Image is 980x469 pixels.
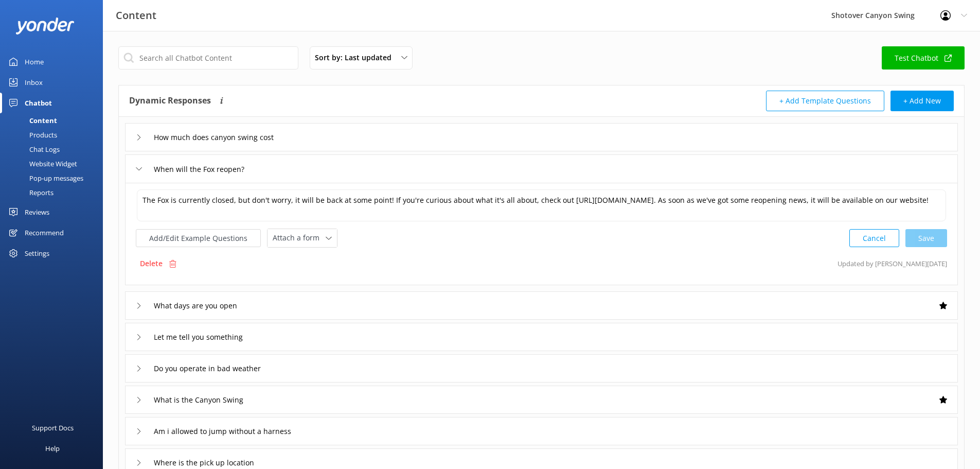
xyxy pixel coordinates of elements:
button: Add/Edit Example Questions [136,229,261,247]
div: Content [6,113,57,128]
a: Pop-up messages [6,171,103,185]
div: Pop-up messages [6,171,83,185]
span: Attach a form [273,232,326,244]
a: Reports [6,185,103,200]
a: Chat Logs [6,142,103,157]
a: Test Chatbot [882,46,965,70]
div: Reviews [25,202,49,222]
div: Chat Logs [6,142,60,157]
div: Support Docs [32,418,74,438]
input: Search all Chatbot Content [118,46,298,70]
div: Settings [25,243,49,264]
a: Website Widget [6,157,103,171]
button: Cancel [849,229,899,247]
div: Home [25,51,44,72]
div: Inbox [25,72,43,93]
a: Content [6,113,103,128]
textarea: The Fox is currently closed, but don't worry, it will be back at some point! If you're curious ab... [137,189,946,221]
div: Reports [6,185,54,200]
button: + Add Template Questions [766,91,884,111]
button: + Add New [890,91,954,111]
p: Delete [140,258,163,269]
h4: Dynamic Responses [129,91,211,111]
h3: Content [116,7,156,24]
div: Chatbot [25,93,52,113]
a: Products [6,128,103,142]
div: Recommend [25,222,64,243]
div: Website Widget [6,157,77,171]
span: Sort by: Last updated [315,52,398,63]
div: Help [45,438,60,459]
img: yonder-white-logo.png [15,18,75,34]
div: Products [6,128,57,142]
p: Updated by [PERSON_NAME] [DATE] [838,254,947,273]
